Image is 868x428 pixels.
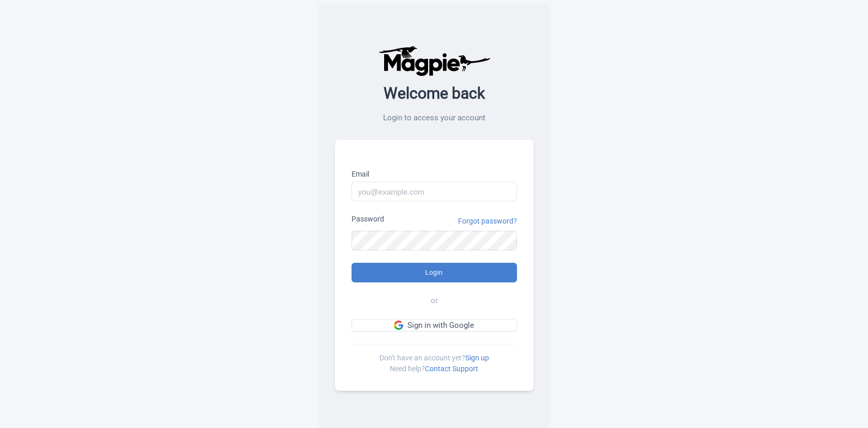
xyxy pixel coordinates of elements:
input: you@example.com [352,182,517,201]
label: Email [352,169,517,180]
a: Contact Support [425,364,478,373]
a: Sign up [465,354,489,362]
div: Don't have an account yet? Need help? [352,344,517,374]
img: logo-ab69f6fb50320c5b225c76a69d11143b.png [376,45,492,76]
input: Login [352,263,517,282]
label: Password [352,214,384,225]
h2: Welcome back [335,85,534,102]
p: Login to access your account [335,112,534,124]
a: Forgot password? [458,216,517,227]
img: google.svg [394,321,403,330]
a: Sign in with Google [352,319,517,332]
span: or [431,295,438,307]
